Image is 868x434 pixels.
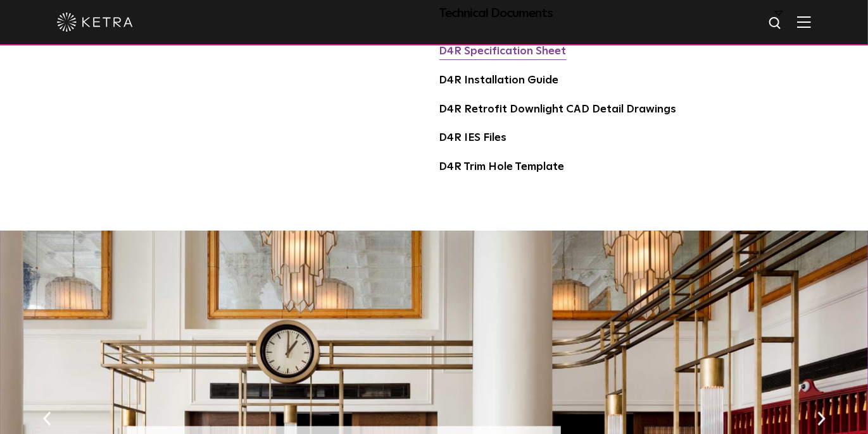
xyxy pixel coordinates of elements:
[797,16,811,28] img: Hamburger%20Nav.svg
[439,46,567,57] a: D4R Specification Sheet
[439,75,559,86] a: D4R Installation Guide
[439,133,507,143] a: D4R IES Files
[815,411,827,427] button: Next
[439,104,677,115] a: D4R Retrofit Downlight CAD Detail Drawings
[41,411,53,427] button: Previous
[439,162,565,172] a: D4R Trim Hole Template
[768,16,784,32] img: search icon
[57,13,133,32] img: ketra-logo-2019-white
